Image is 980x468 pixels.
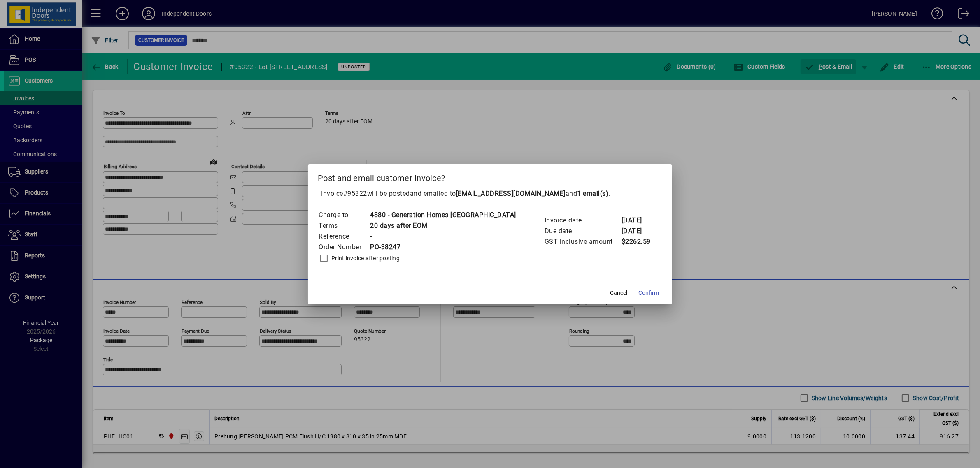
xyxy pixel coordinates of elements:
span: and [566,190,609,197]
td: [DATE] [621,226,654,236]
span: #95322 [343,190,367,197]
button: Confirm [635,286,662,301]
td: 4880 - Generation Homes [GEOGRAPHIC_DATA] [370,210,516,220]
td: - [370,231,516,242]
td: $2262.59 [621,236,654,247]
td: Terms [318,220,370,231]
td: Due date [544,226,621,236]
td: 20 days after EOM [370,220,516,231]
label: Print invoice after posting [330,254,400,262]
td: GST inclusive amount [544,236,621,247]
span: Cancel [610,289,627,297]
button: Cancel [605,286,632,301]
b: [EMAIL_ADDRESS][DOMAIN_NAME] [456,190,566,197]
span: and emailed to [410,190,609,197]
p: Invoice will be posted . [318,189,662,199]
td: Reference [318,231,370,242]
td: PO-38247 [370,242,516,253]
b: 1 email(s) [577,190,608,197]
td: [DATE] [621,215,654,226]
td: Charge to [318,210,370,220]
td: Order Number [318,242,370,253]
h2: Post and email customer invoice? [308,164,672,188]
span: Confirm [638,289,659,297]
td: Invoice date [544,215,621,226]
